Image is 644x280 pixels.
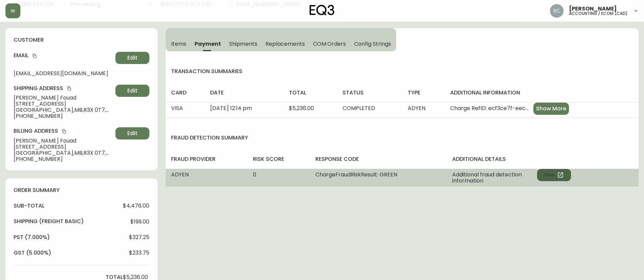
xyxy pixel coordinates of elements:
button: copy [61,128,68,135]
button: copy [31,52,38,59]
h4: transaction summaries [166,68,639,75]
h5: accounting / ecom (cad) [569,12,628,16]
span: Replacements [265,40,305,47]
span: Payment [195,40,221,47]
span: [PERSON_NAME] [569,6,617,12]
span: [PERSON_NAME] Fouad [14,138,113,144]
span: [STREET_ADDRESS] [14,101,113,107]
button: Edit [115,127,149,139]
span: VISA [171,104,183,112]
span: Charge RefID: ecf3ce7f-eec8-4a6a-bf0e-9da46a95bcc5 [450,105,531,111]
button: Edit [115,85,149,97]
h4: Shipping ( Freight Basic ) [14,218,84,225]
span: $327.25 [129,234,149,240]
span: Shipments [229,40,258,47]
h4: gst (5.000%) [14,249,51,257]
h4: Email [14,52,113,59]
h4: fraud provider [171,155,242,163]
button: View [537,169,571,181]
span: COM Orders [313,40,346,47]
span: COMPLETED [343,104,375,112]
h4: Billing Address [14,127,113,135]
span: Show More [536,105,566,112]
span: [PHONE_NUMBER] [14,156,113,162]
span: $233.75 [129,250,149,256]
h4: additional information [450,89,633,96]
span: $199.00 [130,219,149,225]
span: ChargeFraudRiskResult: GREEN [315,171,397,178]
span: Additional fraud detection information [452,172,537,184]
h4: date [210,89,278,96]
h4: customer [14,36,149,44]
span: ADYEN [171,171,189,178]
span: Items [171,40,186,47]
span: [PERSON_NAME] Fouad [14,95,113,101]
img: logo [310,5,335,16]
span: [GEOGRAPHIC_DATA] , MB , R3X 0T7 , CA [14,107,113,113]
span: [PHONE_NUMBER] [14,113,113,119]
h4: total [289,89,332,96]
span: Config Strings [354,40,391,47]
h4: card [171,89,199,96]
button: Show More [533,103,569,115]
span: Edit [127,54,137,62]
button: copy [66,85,73,92]
h4: status [343,89,397,96]
span: ADYEN [408,104,425,112]
button: Edit [115,52,149,64]
span: [DATE] 12:14 pm [210,104,252,112]
h4: fraud detection summary [166,134,639,142]
h4: risk score [253,155,304,163]
img: f4ba4e02bd060be8f1386e3ca455bd0e [550,4,564,18]
h4: Shipping Address [14,85,113,92]
span: Edit [127,87,137,94]
span: 0 [253,171,256,178]
h4: pst (7.000%) [14,234,50,241]
h4: order summary [14,187,149,194]
span: $4,476.00 [123,203,149,209]
h4: type [408,89,440,96]
span: [GEOGRAPHIC_DATA] , MB , R3X 0T7 , CA [14,150,113,156]
span: [EMAIL_ADDRESS][DOMAIN_NAME] [14,70,113,77]
h4: response code [315,155,442,163]
span: $5,236.00 [289,104,314,112]
span: Edit [127,130,137,137]
h4: additional details [452,155,633,163]
h4: sub-total [14,202,44,210]
span: [STREET_ADDRESS] [14,144,113,150]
